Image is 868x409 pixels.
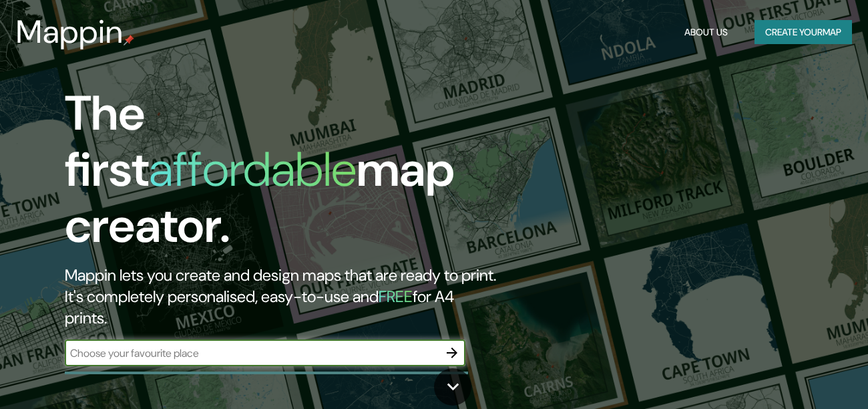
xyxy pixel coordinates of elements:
[65,265,499,329] h2: Mappin lets you create and design maps that are ready to print. It's completely personalised, eas...
[149,138,357,200] h1: affordable
[124,35,134,45] img: mappin-pin
[16,13,124,51] h3: Mappin
[65,86,499,265] h1: The first map creator.
[379,286,413,307] h5: FREE
[679,20,733,45] button: About Us
[65,346,439,361] input: Choose your favourite place
[754,20,852,45] button: Create yourmap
